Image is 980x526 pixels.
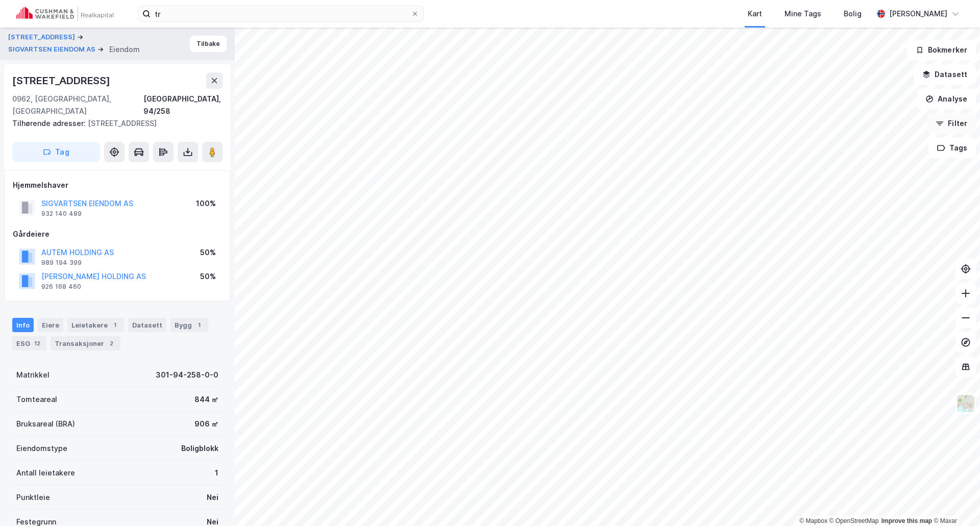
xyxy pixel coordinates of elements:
[12,93,143,117] div: 0962, [GEOGRAPHIC_DATA], [GEOGRAPHIC_DATA]
[196,197,216,210] div: 100%
[12,336,46,350] div: ESG
[16,369,50,381] div: Matrikkel
[106,338,116,348] div: 2
[917,89,976,109] button: Analyse
[41,210,82,218] div: 932 140 489
[16,467,75,479] div: Antall leietakere
[13,228,222,240] div: Gårdeiere
[829,517,879,524] a: OpenStreetMap
[13,179,222,191] div: Hjemmelshaver
[190,36,227,52] button: Tilbake
[207,491,218,504] div: Nei
[194,393,218,406] div: 844 ㎡
[41,259,82,267] div: 989 194 399
[109,43,140,56] div: Eiendom
[200,246,216,259] div: 50%
[12,142,100,162] button: Tag
[881,517,932,524] a: Improve this map
[748,8,762,20] div: Kart
[194,320,204,330] div: 1
[194,418,218,430] div: 906 ㎡
[914,64,976,85] button: Datasett
[16,7,113,21] img: cushman-wakefield-realkapital-logo.202ea83816669bd177139c58696a8fa1.svg
[200,270,216,283] div: 50%
[928,138,976,158] button: Tags
[16,393,57,406] div: Tomteareal
[907,40,976,60] button: Bokmerker
[51,336,120,350] div: Transaksjoner
[844,8,862,20] div: Bolig
[12,72,112,89] div: [STREET_ADDRESS]
[110,320,120,330] div: 1
[16,491,50,504] div: Punktleie
[67,318,124,332] div: Leietakere
[12,117,214,130] div: [STREET_ADDRESS]
[12,318,34,332] div: Info
[927,113,976,134] button: Filter
[32,338,42,348] div: 12
[41,283,81,291] div: 926 168 460
[889,8,947,20] div: [PERSON_NAME]
[12,119,88,128] span: Tilhørende adresser:
[170,318,208,332] div: Bygg
[929,477,980,526] div: Kontrollprogram for chat
[8,32,77,42] button: [STREET_ADDRESS]
[38,318,63,332] div: Eiere
[16,418,75,430] div: Bruksareal (BRA)
[956,394,975,413] img: Z
[785,8,821,20] div: Mine Tags
[128,318,166,332] div: Datasett
[215,467,218,479] div: 1
[143,93,223,117] div: [GEOGRAPHIC_DATA], 94/258
[16,442,67,455] div: Eiendomstype
[8,44,97,55] button: SIGVARTSEN EIENDOM AS
[151,6,411,21] input: Søk på adresse, matrikkel, gårdeiere, leietakere eller personer
[156,369,218,381] div: 301-94-258-0-0
[181,442,218,455] div: Boligblokk
[799,517,827,524] a: Mapbox
[929,477,980,526] iframe: Chat Widget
